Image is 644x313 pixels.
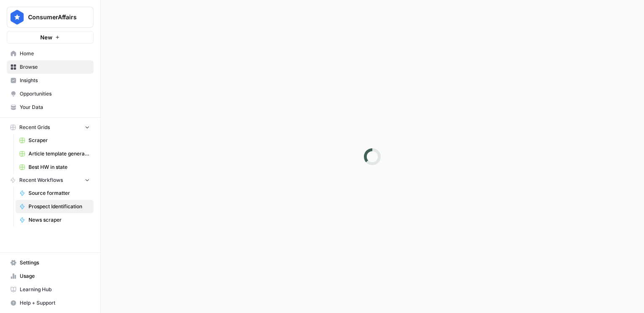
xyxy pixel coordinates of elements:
[16,186,93,200] a: Source formatter
[16,213,93,227] a: News scraper
[19,124,50,131] span: Recent Grids
[20,63,90,71] span: Browse
[20,259,90,266] span: Settings
[29,163,90,171] span: Best HW in state
[19,176,63,184] span: Recent Workflows
[7,74,93,87] a: Insights
[7,269,93,283] a: Usage
[20,286,90,293] span: Learning Hub
[20,272,90,280] span: Usage
[7,60,93,74] a: Browse
[16,160,93,174] a: Best HW in state
[16,134,93,147] a: Scraper
[7,296,93,310] button: Help + Support
[29,189,90,197] span: Source formatter
[7,174,93,186] button: Recent Workflows
[7,87,93,101] a: Opportunities
[29,203,90,210] span: Prospect Identification
[7,7,93,28] button: Workspace: ConsumerAffairs
[40,33,52,41] span: New
[20,299,90,307] span: Help + Support
[10,10,25,25] img: ConsumerAffairs Logo
[7,121,93,134] button: Recent Grids
[7,256,93,269] a: Settings
[29,150,90,158] span: Article template generator
[16,200,93,213] a: Prospect Identification
[7,283,93,296] a: Learning Hub
[20,50,90,57] span: Home
[7,47,93,60] a: Home
[20,103,90,111] span: Your Data
[20,90,90,98] span: Opportunities
[20,77,90,84] span: Insights
[16,147,93,160] a: Article template generator
[28,13,79,21] span: ConsumerAffairs
[7,101,93,114] a: Your Data
[7,31,93,44] button: New
[29,216,90,224] span: News scraper
[29,137,90,144] span: Scraper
